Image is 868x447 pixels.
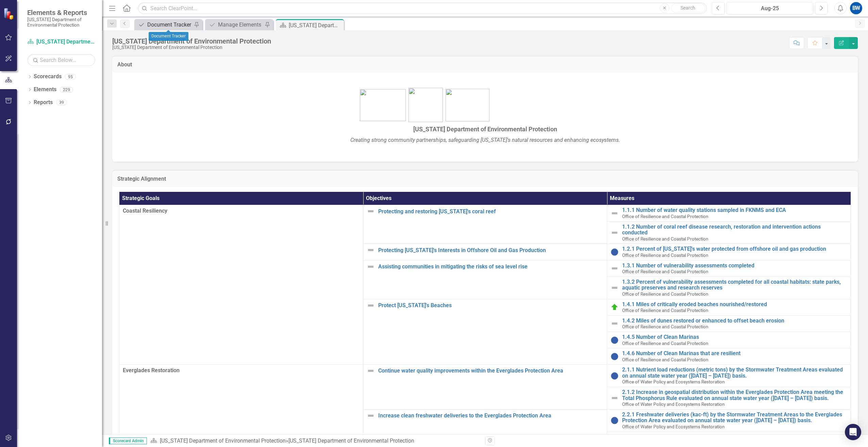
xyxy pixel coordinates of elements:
img: Not Defined [611,319,619,328]
span: Office of Resilience and Coastal Protection [622,308,708,313]
td: Double-Click to Edit Right Click for Context Menu [607,348,851,365]
a: 2.1.1 Nutrient load reductions (metric tons) by the Stormwater Treatment Areas evaluated on annua... [622,367,847,379]
a: Elements [34,86,56,94]
div: Document Tracker [147,20,192,29]
a: 1.4.5 Number of Clean Marinas [622,334,847,340]
span: Scorecard Admin [109,437,147,444]
a: Protect [US_STATE]'s Beaches [378,302,603,309]
a: 1.1.2 Number of coral reef disease research, restoration and intervention actions conducted [622,224,847,236]
span: Search [681,5,695,11]
a: Assisting communities in mitigating the risks of sea level rise [378,264,603,270]
a: 1.4.1 Miles of critically eroded beaches nourished/restored [622,301,847,308]
span: Office of Water Policy and Ecosystems Restoration [622,401,725,407]
td: Double-Click to Edit Right Click for Context Menu [607,315,851,332]
a: [US_STATE] Department of Environmental Protection [27,38,95,46]
a: Scorecards [34,73,62,81]
td: Double-Click to Edit Right Click for Context Menu [363,244,607,260]
td: Double-Click to Edit Right Click for Context Menu [607,260,851,277]
a: Protecting and restoring [US_STATE]'s coral reef [378,209,603,215]
span: Office of Water Policy and Ecosystems Restoration [622,379,725,384]
img: No Information [611,416,619,425]
a: 1.2.1 Percent of [US_STATE]'s water protected from offshore oil and gas production [622,246,847,252]
a: Continue water quality improvements within the Everglades Protection Area [378,368,603,374]
div: Aug-25 [729,4,811,13]
td: Double-Click to Edit Right Click for Context Menu [363,260,607,299]
td: Double-Click to Edit Right Click for Context Menu [607,205,851,221]
td: Double-Click to Edit [119,205,363,365]
img: ClearPoint Strategy [3,8,15,20]
td: Double-Click to Edit Right Click for Context Menu [607,221,851,244]
div: [US_STATE] Department of Environmental Protection [112,45,271,50]
img: No Information [611,336,619,344]
img: Not Defined [367,263,375,271]
button: Aug-25 [727,2,813,14]
input: Search Below... [27,54,95,66]
a: 1.4.2 Miles of dunes restored or enhanced to offset beach erosion [622,318,847,324]
td: Double-Click to Edit Right Click for Context Menu [607,299,851,315]
img: Not Defined [611,284,619,292]
td: Double-Click to Edit Right Click for Context Menu [363,299,607,365]
a: Manage Elements [207,20,263,29]
img: Not Defined [367,246,375,254]
a: 1.3.2 Percent of vulnerability assessments completed for all coastal habitats: state parks, aquat... [622,279,847,291]
img: On Target [611,303,619,311]
div: 95 [65,74,76,80]
img: Not Defined [367,207,375,215]
span: Office of Resilience and Coastal Protection [622,324,708,329]
span: Office of Resilience and Coastal Protection [622,291,708,297]
img: Not Defined [367,412,375,420]
img: No Information [611,372,619,380]
div: 39 [56,100,67,105]
em: Creating strong community partnerships, safeguarding [US_STATE]'s natural resources and enhancing... [350,137,620,143]
a: 2.2.2 Freshwater deliveries (kac-ft) from the Water Conservation Areas to the [GEOGRAPHIC_DATA] e... [622,434,847,446]
span: Office of Resilience and Coastal Protection [622,357,708,362]
td: Double-Click to Edit Right Click for Context Menu [363,205,607,244]
div: » [150,437,480,445]
button: Search [671,3,705,13]
img: No Information [611,248,619,256]
span: Office of Resilience and Coastal Protection [622,252,708,258]
img: Not Defined [611,264,619,272]
button: BW [850,2,862,14]
a: 2.2.1 Freshwater deliveries (kac-ft) by the Stormwater Treatment Areas to the Everglades Protecti... [622,412,847,424]
a: 1.4.6 Number of Clean Marinas that are resilient [622,350,847,357]
div: [US_STATE] Department of Environmental Protection [289,21,342,30]
td: Double-Click to Edit Right Click for Context Menu [607,244,851,260]
div: 229 [60,87,73,93]
img: Not Defined [611,209,619,217]
span: Coastal Resiliency [123,207,360,215]
a: Protecting [US_STATE]'s Interests in Offshore Oil and Gas Production [378,247,603,253]
td: Double-Click to Edit Right Click for Context Menu [607,332,851,348]
h3: Strategic Alignment [117,176,853,182]
td: Double-Click to Edit Right Click for Context Menu [607,387,851,410]
td: Double-Click to Edit Right Click for Context Menu [607,365,851,387]
small: [US_STATE] Department of Environmental Protection [27,17,95,28]
img: FL-DEP-LOGO-color-sam%20v4.jpg [408,88,443,122]
a: 1.1.1 Number of water quality stations sampled in FKNMS and ECA [622,207,847,213]
img: bird1.png [446,89,489,121]
span: Office of Resilience and Coastal Protection [622,214,708,219]
a: Reports [34,99,53,106]
img: Not Defined [611,394,619,402]
span: Everglades Restoration [123,367,360,375]
a: 1.3.1 Number of vulnerability assessments completed [622,263,847,269]
span: [US_STATE] Department of Environmental Protection [413,126,557,133]
a: 2.1.2 Increase in geospatial distribution within the Everglades Protection Area meeting the Total... [622,389,847,401]
div: [US_STATE] Department of Environmental Protection [288,437,414,444]
span: Elements & Reports [27,9,95,17]
img: bhsp1.png [360,89,406,121]
span: Office of Resilience and Coastal Protection [622,269,708,274]
td: Double-Click to Edit Right Click for Context Menu [607,409,851,432]
img: Not Defined [611,229,619,237]
img: Not Defined [367,301,375,310]
span: Office of Water Policy and Ecosystems Restoration [622,424,725,429]
img: No Information [611,352,619,361]
a: Document Tracker [136,20,192,29]
div: [US_STATE] Department of Environmental Protection [112,37,271,45]
img: Not Defined [367,367,375,375]
a: [US_STATE] Department of Environmental Protection [160,437,286,444]
h3: About [117,62,853,68]
td: Double-Click to Edit Right Click for Context Menu [363,365,607,410]
div: Manage Elements [218,20,263,29]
